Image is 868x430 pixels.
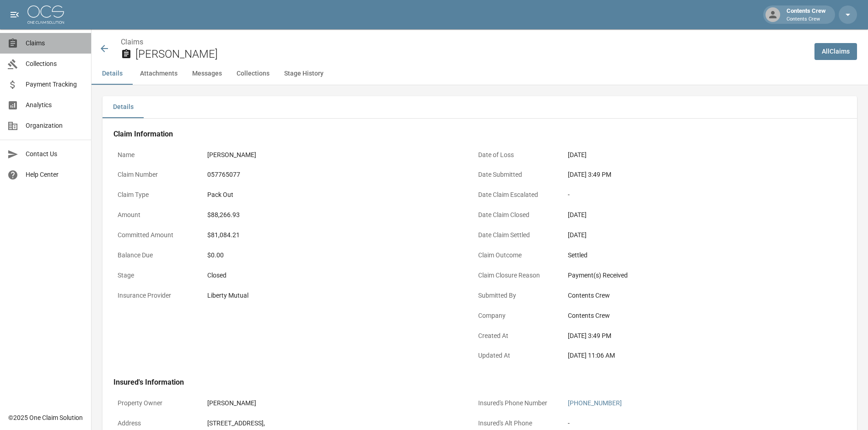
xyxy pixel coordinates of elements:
[27,5,64,24] img: ocs-logo-white-transparent.png
[568,291,819,300] div: Contents Crew
[113,378,824,387] h4: Insured's Information
[474,287,556,305] p: Submitted By
[113,246,196,264] p: Balance Due
[207,250,459,260] div: $0.00
[26,38,84,48] span: Claims
[207,170,459,180] div: 057765077
[568,399,622,407] a: [PHONE_NUMBER]
[26,100,84,110] span: Analytics
[474,166,556,184] p: Date Submitted
[568,150,819,160] div: [DATE]
[113,287,196,305] p: Insurance Provider
[121,38,143,46] a: Claims
[568,419,819,428] div: -
[783,6,830,23] div: Contents Crew
[207,230,459,240] div: $81,084.21
[568,271,819,280] div: Payment(s) Received
[92,63,133,85] button: Details
[787,16,826,23] p: Contents Crew
[133,63,185,85] button: Attachments
[92,63,868,85] div: anchor tabs
[135,48,807,61] h2: [PERSON_NAME]
[474,347,556,365] p: Updated At
[568,230,819,240] div: [DATE]
[113,146,196,164] p: Name
[474,267,556,284] p: Claim Closure Reason
[26,149,84,159] span: Contact Us
[568,331,819,341] div: [DATE] 3:49 PM
[207,190,459,200] div: Pack Out
[474,186,556,204] p: Date Claim Escalated
[113,130,824,139] h4: Claim Information
[207,291,459,300] div: Liberty Mutual
[113,206,196,224] p: Amount
[207,419,459,428] div: [STREET_ADDRESS],
[102,96,857,118] div: details tabs
[474,226,556,244] p: Date Claim Settled
[207,210,459,220] div: $88,266.93
[8,413,83,422] div: © 2025 One Claim Solution
[568,250,819,260] div: Settled
[277,63,331,85] button: Stage History
[474,327,556,345] p: Created At
[568,170,819,180] div: [DATE] 3:49 PM
[207,150,459,160] div: [PERSON_NAME]
[568,351,819,360] div: [DATE] 11:06 AM
[113,186,196,204] p: Claim Type
[113,267,196,284] p: Stage
[26,80,84,89] span: Payment Tracking
[102,96,144,118] button: Details
[474,246,556,264] p: Claim Outcome
[474,307,556,325] p: Company
[26,121,84,131] span: Organization
[26,59,84,69] span: Collections
[113,226,196,244] p: Committed Amount
[229,63,277,85] button: Collections
[568,190,819,200] div: -
[26,170,84,180] span: Help Center
[474,146,556,164] p: Date of Loss
[185,63,229,85] button: Messages
[814,43,857,60] a: AllClaims
[121,37,807,48] nav: breadcrumb
[113,166,196,184] p: Claim Number
[207,271,459,280] div: Closed
[207,398,459,408] div: [PERSON_NAME]
[5,5,24,24] button: open drawer
[113,394,196,412] p: Property Owner
[474,394,556,412] p: Insured's Phone Number
[474,206,556,224] p: Date Claim Closed
[568,210,819,220] div: [DATE]
[568,311,819,321] div: Contents Crew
